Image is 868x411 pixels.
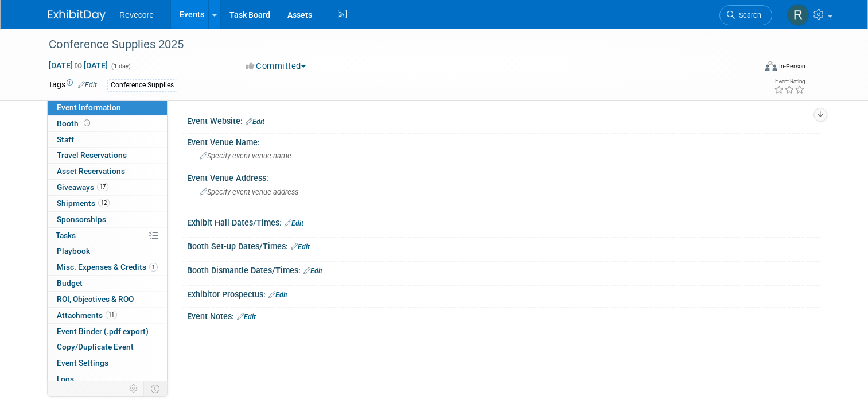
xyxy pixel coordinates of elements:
span: Specify event venue address [200,188,298,196]
div: Event Venue Address: [187,169,820,184]
div: Conference Supplies 2025 [45,34,741,55]
div: Booth Set-up Dates/Times: [187,238,820,253]
span: 1 [149,263,158,272]
a: Copy/Duplicate Event [48,339,167,355]
span: [DATE] [DATE] [48,60,108,71]
span: Revecore [119,10,154,20]
span: Logs [57,374,74,383]
a: Giveaways17 [48,180,167,195]
span: Sponsorships [57,215,106,224]
a: Logs [48,371,167,387]
div: Conference Supplies [107,79,177,91]
div: Event Venue Name: [187,134,820,148]
span: 11 [106,311,117,319]
a: Event Settings [48,355,167,371]
span: Copy/Duplicate Event [57,342,134,351]
a: Attachments11 [48,308,167,323]
a: Tasks [48,228,167,243]
span: Budget [57,278,83,288]
span: Booth not reserved yet [81,119,92,127]
span: Event Information [57,103,121,112]
a: Edit [268,291,287,299]
span: 12 [98,199,110,207]
img: Rachael Sires [787,4,809,26]
div: Booth Dismantle Dates/Times: [187,262,820,277]
span: Travel Reservations [57,150,127,160]
a: Event Information [48,100,167,115]
a: Shipments12 [48,196,167,211]
a: Staff [48,132,167,148]
a: Misc. Expenses & Credits1 [48,259,167,275]
span: Search [735,11,761,20]
a: Playbook [48,243,167,259]
td: Toggle Event Tabs [144,381,168,396]
div: Exhibitor Prospectus: [187,286,820,301]
span: Event Settings [57,358,108,367]
a: Asset Reservations [48,164,167,179]
span: Giveaways [57,183,108,192]
a: Edit [237,313,256,321]
a: Event Binder (.pdf export) [48,324,167,339]
div: Event Format [694,60,805,77]
span: Asset Reservations [57,166,125,176]
a: Travel Reservations [48,148,167,163]
span: to [73,61,84,70]
a: Booth [48,116,167,131]
span: ROI, Objectives & ROO [57,294,134,304]
a: Budget [48,276,167,291]
span: 17 [97,183,108,191]
span: Booth [57,119,92,128]
td: Personalize Event Tab Strip [124,381,144,396]
span: Tasks [56,231,76,240]
div: Event Rating [774,79,805,84]
td: Tags [48,79,97,92]
a: Edit [78,81,97,89]
span: Misc. Expenses & Credits [57,262,158,272]
span: Attachments [57,311,117,320]
span: Specify event venue name [200,152,291,160]
div: Exhibit Hall Dates/Times: [187,214,820,229]
a: Search [719,5,772,25]
span: Shipments [57,199,110,208]
img: Format-Inperson.png [765,61,777,71]
img: ExhibitDay [48,10,106,21]
button: Committed [242,60,310,72]
a: Edit [291,243,310,251]
a: Sponsorships [48,212,167,227]
a: ROI, Objectives & ROO [48,292,167,307]
div: Event Website: [187,113,820,127]
span: Staff [57,135,74,144]
span: Event Binder (.pdf export) [57,327,149,336]
span: (1 day) [110,63,131,70]
a: Edit [303,267,322,275]
div: Event Notes: [187,308,820,323]
a: Edit [285,219,303,227]
div: In-Person [779,62,805,71]
span: Playbook [57,246,90,255]
a: Edit [246,118,264,126]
